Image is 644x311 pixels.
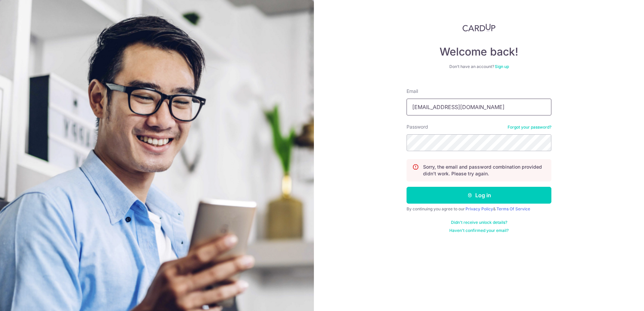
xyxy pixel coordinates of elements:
img: CardUp Logo [462,24,495,32]
h4: Welcome back! [407,45,551,59]
a: Forgot your password? [508,125,551,130]
div: By continuing you agree to our & [407,206,551,212]
p: Sorry, the email and password combination provided didn't work. Please try again. [423,164,546,177]
a: Privacy Policy [465,206,493,211]
a: Haven't confirmed your email? [449,228,509,233]
button: Log in [407,187,551,204]
label: Email [407,88,418,95]
a: Sign up [495,64,509,69]
input: Enter your Email [407,99,551,115]
a: Terms Of Service [496,206,530,211]
label: Password [407,124,428,130]
a: Didn't receive unlock details? [451,220,507,225]
div: Don’t have an account? [407,64,551,69]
